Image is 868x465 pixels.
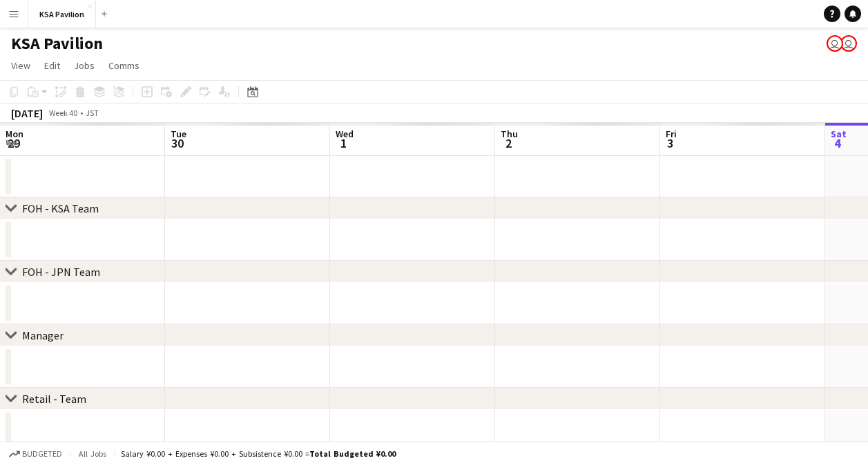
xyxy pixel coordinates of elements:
[74,59,95,72] span: Jobs
[22,392,86,406] div: Retail - Team
[840,35,857,52] app-user-avatar: Asami Saga
[22,201,99,215] div: FOH - KSA Team
[336,128,354,140] span: Wed
[76,448,109,459] span: All jobs
[121,448,396,459] div: Salary ¥0.00 + Expenses ¥0.00 + Subsistence ¥0.00 =
[829,135,847,151] span: 4
[11,59,30,72] span: View
[666,128,677,140] span: Fri
[68,57,100,75] a: Jobs
[22,265,100,279] div: FOH - JPN Team
[7,446,64,462] button: Budgeted
[11,33,103,54] h1: KSA Pavilion
[3,135,23,151] span: 29
[103,57,145,75] a: Comms
[11,106,43,120] div: [DATE]
[664,135,677,151] span: 3
[6,57,36,75] a: View
[334,135,354,151] span: 1
[44,59,60,72] span: Edit
[46,108,80,118] span: Week 40
[171,128,186,140] span: Tue
[501,128,518,140] span: Thu
[22,449,62,459] span: Budgeted
[168,135,186,151] span: 30
[28,1,96,28] button: KSA Pavilion
[499,135,518,151] span: 2
[827,35,843,52] app-user-avatar: Asami Saga
[831,128,847,140] span: Sat
[39,57,66,75] a: Edit
[108,59,139,72] span: Comms
[22,328,64,342] div: Manager
[309,448,396,459] span: Total Budgeted ¥0.00
[86,108,99,118] div: JST
[6,128,23,140] span: Mon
